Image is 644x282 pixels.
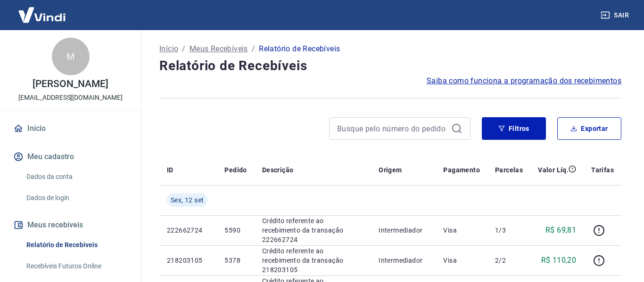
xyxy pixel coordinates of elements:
[11,146,130,167] button: Meu cadastro
[379,226,428,235] p: Intermediador
[495,165,523,175] p: Parcelas
[443,226,480,235] p: Visa
[379,256,428,265] p: Intermediador
[23,188,130,208] a: Dados de login
[427,75,621,87] a: Saiba como funciona a programação dos recebimentos
[23,257,130,276] a: Recebíveis Futuros Online
[167,256,209,265] p: 218203105
[224,165,247,175] p: Pedido
[591,165,614,175] p: Tarifas
[18,93,123,103] p: [EMAIL_ADDRESS][DOMAIN_NAME]
[538,165,569,175] p: Valor Líq.
[443,165,480,175] p: Pagamento
[262,246,363,274] p: Crédito referente ao recebimento da transação 218203105
[545,225,576,236] p: R$ 69,81
[495,226,523,235] p: 1/3
[252,43,255,55] p: /
[224,256,247,265] p: 5378
[224,226,247,235] p: 5590
[262,216,363,244] p: Crédito referente ao recebimento da transação 222662724
[379,165,402,175] p: Origem
[259,43,340,55] p: Relatório de Recebíveis
[11,0,73,29] img: Vindi
[33,79,108,89] p: [PERSON_NAME]
[495,256,523,265] p: 2/2
[11,118,130,139] a: Início
[190,43,248,55] a: Meus Recebíveis
[337,121,447,136] input: Busque pelo número do pedido
[23,235,130,255] a: Relatório de Recebíveis
[167,165,173,175] p: ID
[23,167,130,186] a: Dados da conta
[159,43,178,55] a: Início
[52,38,90,75] div: M
[167,226,209,235] p: 222662724
[482,117,546,140] button: Filtros
[443,256,480,265] p: Visa
[182,43,185,55] p: /
[262,165,294,175] p: Descrição
[599,7,633,24] button: Sair
[11,215,130,235] button: Meus recebíveis
[541,255,577,266] p: R$ 110,20
[171,195,204,205] span: Sex, 12 set
[557,117,621,140] button: Exportar
[159,56,621,75] h4: Relatório de Recebíveis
